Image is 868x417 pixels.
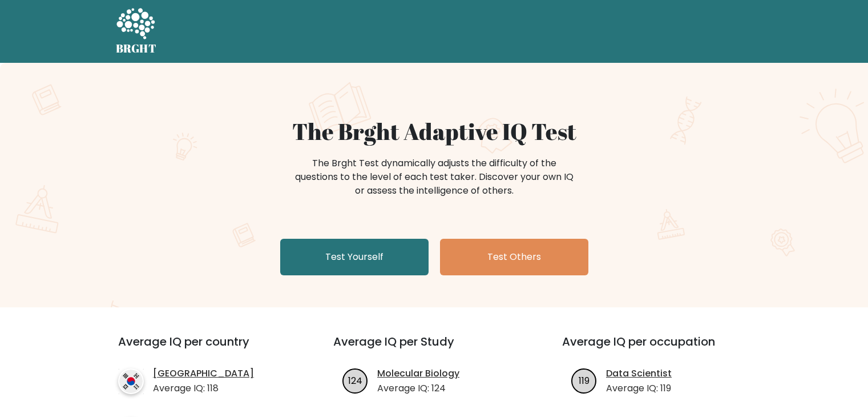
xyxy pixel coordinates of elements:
div: The Brght Test dynamically adjusts the difficulty of the questions to the level of each test take... [292,157,577,198]
a: Test Yourself [280,239,429,275]
p: Average IQ: 124 [377,382,459,395]
p: Average IQ: 118 [153,382,254,395]
h3: Average IQ per Study [333,335,535,362]
p: Average IQ: 119 [606,382,672,395]
text: 124 [348,374,362,387]
text: 119 [579,374,590,387]
h5: BRGHT [116,42,157,55]
h3: Average IQ per occupation [562,335,764,362]
a: BRGHT [116,5,157,58]
a: Data Scientist [606,367,672,380]
a: Molecular Biology [377,367,459,380]
h1: The Brght Adaptive IQ Test [156,118,713,145]
a: [GEOGRAPHIC_DATA] [153,367,254,380]
h3: Average IQ per country [118,335,292,362]
img: country [118,368,144,394]
a: Test Others [440,239,588,275]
